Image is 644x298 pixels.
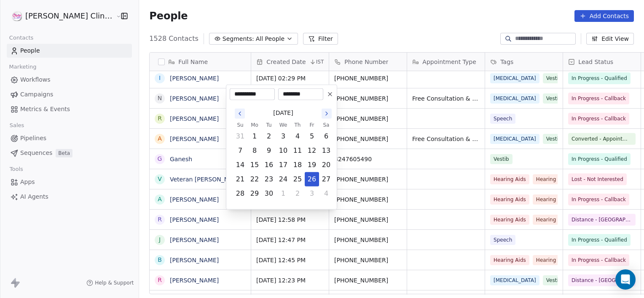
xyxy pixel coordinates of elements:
th: Tuesday [262,121,276,129]
button: Go to the Previous Month [235,109,245,119]
button: Saturday, September 6th, 2025 [319,130,333,143]
button: Wednesday, October 1st, 2025 [276,187,290,200]
button: Sunday, September 21st, 2025 [233,173,247,186]
button: Monday, September 8th, 2025 [248,144,261,157]
button: Sunday, September 7th, 2025 [233,144,247,157]
button: Friday, September 5th, 2025 [305,130,319,143]
table: September 2025 [233,121,333,201]
button: Tuesday, September 2nd, 2025 [262,130,276,143]
button: Thursday, September 25th, 2025 [291,173,304,186]
button: Saturday, September 27th, 2025 [319,173,333,186]
button: Tuesday, September 23rd, 2025 [262,173,276,186]
button: Thursday, October 2nd, 2025 [291,187,304,200]
th: Thursday [290,121,305,129]
button: Sunday, August 31st, 2025 [233,130,247,143]
button: Saturday, September 13th, 2025 [319,144,333,157]
button: Tuesday, September 30th, 2025 [262,187,276,200]
button: Monday, September 29th, 2025 [248,187,261,200]
th: Monday [247,121,262,129]
button: Saturday, September 20th, 2025 [319,158,333,172]
button: Wednesday, September 10th, 2025 [276,144,290,157]
button: Thursday, September 18th, 2025 [291,158,304,172]
th: Saturday [319,121,333,129]
th: Wednesday [276,121,290,129]
button: Monday, September 15th, 2025 [248,158,261,172]
th: Friday [305,121,319,129]
button: Friday, October 3rd, 2025 [305,187,319,200]
span: [DATE] [273,109,293,117]
button: Sunday, September 14th, 2025 [233,158,247,172]
th: Sunday [233,121,247,129]
button: Sunday, September 28th, 2025 [233,187,247,200]
button: Wednesday, September 3rd, 2025 [276,130,290,143]
button: Thursday, September 11th, 2025 [291,144,304,157]
button: Tuesday, September 9th, 2025 [262,144,276,157]
button: Monday, September 22nd, 2025 [248,173,261,186]
button: Monday, September 1st, 2025 [248,130,261,143]
button: Friday, September 19th, 2025 [305,158,319,172]
button: Friday, September 12th, 2025 [305,144,319,157]
button: Saturday, October 4th, 2025 [319,187,333,200]
button: Wednesday, September 24th, 2025 [276,173,290,186]
button: Tuesday, September 16th, 2025 [262,158,276,172]
button: Thursday, September 4th, 2025 [291,130,304,143]
button: Today, Friday, September 26th, 2025, selected [305,173,319,186]
button: Wednesday, September 17th, 2025 [276,158,290,172]
button: Go to the Next Month [322,109,332,119]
